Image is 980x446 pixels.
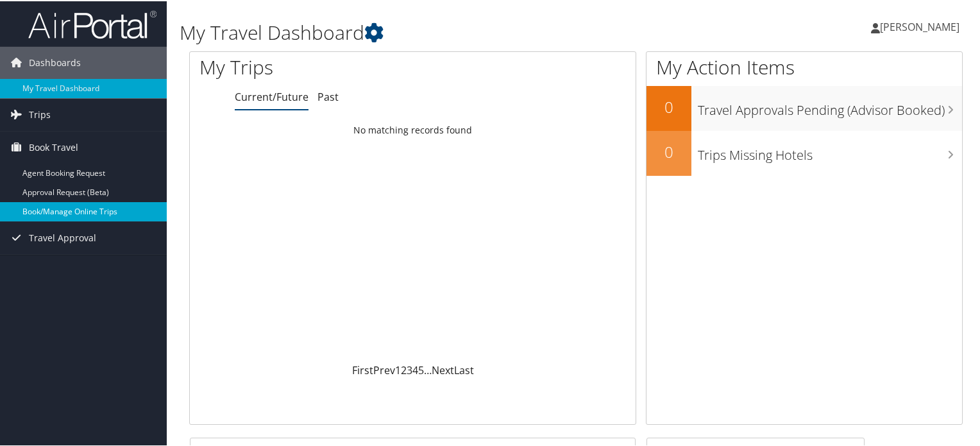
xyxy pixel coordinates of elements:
[646,140,691,162] h2: 0
[698,139,962,163] h3: Trips Missing Hotels
[871,6,972,45] a: [PERSON_NAME]
[199,53,441,80] h1: My Trips
[646,95,691,117] h2: 0
[352,362,373,376] a: First
[28,8,156,39] img: airportal-logo.png
[407,362,412,376] a: 3
[454,362,474,376] a: Last
[646,53,962,80] h1: My Action Items
[395,362,401,376] a: 1
[880,19,959,33] span: [PERSON_NAME]
[373,362,395,376] a: Prev
[401,362,407,376] a: 2
[646,85,962,130] a: 0Travel Approvals Pending (Advisor Booked)
[29,46,81,78] span: Dashboards
[29,130,78,162] span: Book Travel
[29,98,51,130] span: Trips
[424,362,432,376] span: …
[432,362,454,376] a: Next
[29,221,96,253] span: Travel Approval
[235,89,308,103] a: Current/Future
[317,89,339,103] a: Past
[180,18,708,45] h1: My Travel Dashboard
[412,362,418,376] a: 4
[646,130,962,175] a: 0Trips Missing Hotels
[190,117,636,141] td: No matching records found
[698,94,962,118] h3: Travel Approvals Pending (Advisor Booked)
[418,362,424,376] a: 5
